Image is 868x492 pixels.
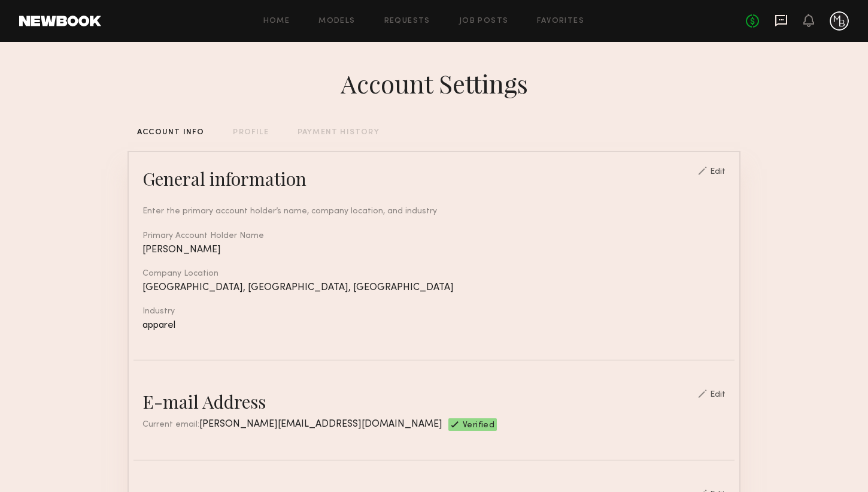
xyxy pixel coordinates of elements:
[199,419,442,429] span: [PERSON_NAME][EMAIL_ADDRESS][DOMAIN_NAME]
[318,17,355,25] a: Models
[142,270,726,278] div: Company Location
[142,390,266,413] div: E-mail Address
[142,283,726,293] div: [GEOGRAPHIC_DATA], [GEOGRAPHIC_DATA], [GEOGRAPHIC_DATA]
[298,129,380,137] div: PAYMENT HISTORY
[142,307,726,316] div: Industry
[341,67,528,100] div: Account Settings
[384,17,430,25] a: Requests
[710,168,726,176] div: Edit
[710,391,726,399] div: Edit
[142,418,442,431] div: Current email:
[233,129,268,137] div: PROFILE
[142,205,726,218] div: Enter the primary account holder’s name, company location, and industry
[142,321,726,331] div: apparel
[142,232,726,240] div: Primary Account Holder Name
[459,17,509,25] a: Job Posts
[463,421,494,431] span: Verified
[137,129,204,137] div: ACCOUNT INFO
[263,17,290,25] a: Home
[142,245,726,255] div: [PERSON_NAME]
[142,167,306,191] div: General information
[537,17,584,25] a: Favorites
